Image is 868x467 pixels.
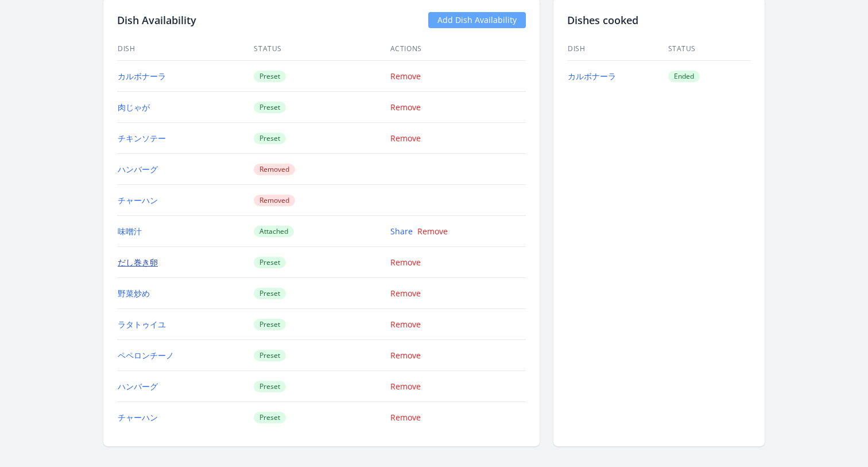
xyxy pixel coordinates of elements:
span: Preset [254,412,286,423]
span: Ended [668,71,700,82]
a: Remove [390,71,421,82]
a: カルボナーラ [568,71,616,82]
a: カルボナーラ [118,71,166,82]
span: Preset [254,257,286,268]
a: ハンバーグ [118,164,158,175]
a: Remove [390,257,421,268]
a: Remove [390,288,421,299]
a: Remove [390,133,421,144]
a: Remove [390,350,421,361]
a: Remove [390,412,421,423]
span: Preset [254,133,286,144]
th: Dish [117,37,253,61]
a: Add Dish Availability [428,12,526,28]
span: Preset [254,350,286,361]
th: Actions [390,37,526,61]
a: Share [390,226,413,237]
h2: Dish Availability [117,12,196,28]
span: Preset [254,102,286,113]
span: Removed [254,164,295,175]
a: 味噌汁 [118,226,142,237]
a: Remove [390,319,421,330]
a: ラタトゥイユ [118,319,166,330]
a: ハンバーグ [118,381,158,392]
a: Remove [390,102,421,113]
a: だし巻き卵 [118,257,158,268]
span: Removed [254,195,295,206]
span: Preset [254,288,286,299]
a: チャーハン [118,195,158,206]
a: チキンソテー [118,133,166,144]
th: Status [668,37,751,61]
a: Remove [390,381,421,392]
a: チャーハン [118,412,158,423]
a: 野菜炒め [118,288,150,299]
a: 肉じゃが [118,102,150,113]
span: Preset [254,381,286,392]
a: Remove [417,226,448,237]
th: Dish [567,37,668,61]
span: Preset [254,319,286,330]
span: Attached [254,226,294,237]
a: ペペロンチーノ [118,350,174,361]
h2: Dishes cooked [567,12,751,28]
span: Preset [254,71,286,82]
th: Status [253,37,389,61]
